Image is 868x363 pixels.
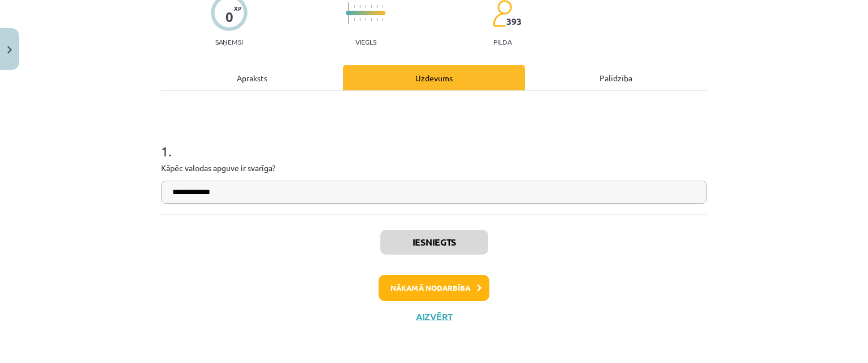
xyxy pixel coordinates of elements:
span: 393 [506,16,522,27]
img: icon-short-line-57e1e144782c952c97e751825c79c345078a6d821885a25fce030b3d8c18986b.svg [382,5,383,8]
div: Apraksts [161,65,343,90]
img: icon-short-line-57e1e144782c952c97e751825c79c345078a6d821885a25fce030b3d8c18986b.svg [371,18,372,21]
img: icon-short-line-57e1e144782c952c97e751825c79c345078a6d821885a25fce030b3d8c18986b.svg [382,18,383,21]
img: icon-short-line-57e1e144782c952c97e751825c79c345078a6d821885a25fce030b3d8c18986b.svg [365,5,366,8]
img: icon-short-line-57e1e144782c952c97e751825c79c345078a6d821885a25fce030b3d8c18986b.svg [376,5,377,8]
div: 0 [225,9,233,25]
h1: 1 . [161,124,707,159]
p: Kāpēc valodas apguve ir svarīga? [161,162,707,174]
p: Viegls [355,38,376,46]
p: pilda [493,38,511,46]
div: Palīdzība [525,65,707,90]
img: icon-short-line-57e1e144782c952c97e751825c79c345078a6d821885a25fce030b3d8c18986b.svg [376,18,377,21]
p: Saņemsi [211,38,248,46]
button: Aizvērt [413,311,455,322]
span: XP [234,5,241,11]
img: icon-short-line-57e1e144782c952c97e751825c79c345078a6d821885a25fce030b3d8c18986b.svg [365,18,366,21]
img: icon-short-line-57e1e144782c952c97e751825c79c345078a6d821885a25fce030b3d8c18986b.svg [359,18,361,21]
img: icon-short-line-57e1e144782c952c97e751825c79c345078a6d821885a25fce030b3d8c18986b.svg [371,5,372,8]
img: icon-short-line-57e1e144782c952c97e751825c79c345078a6d821885a25fce030b3d8c18986b.svg [354,5,355,8]
img: icon-long-line-d9ea69661e0d244f92f715978eff75569469978d946b2353a9bb055b3ed8787d.svg [348,2,349,24]
button: Iesniegts [380,230,488,255]
img: icon-short-line-57e1e144782c952c97e751825c79c345078a6d821885a25fce030b3d8c18986b.svg [359,5,361,8]
img: icon-close-lesson-0947bae3869378f0d4975bcd49f059093ad1ed9edebbc8119c70593378902aed.svg [7,46,12,54]
img: icon-short-line-57e1e144782c952c97e751825c79c345078a6d821885a25fce030b3d8c18986b.svg [354,18,355,21]
div: Uzdevums [343,65,525,90]
button: Nākamā nodarbība [379,275,489,301]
